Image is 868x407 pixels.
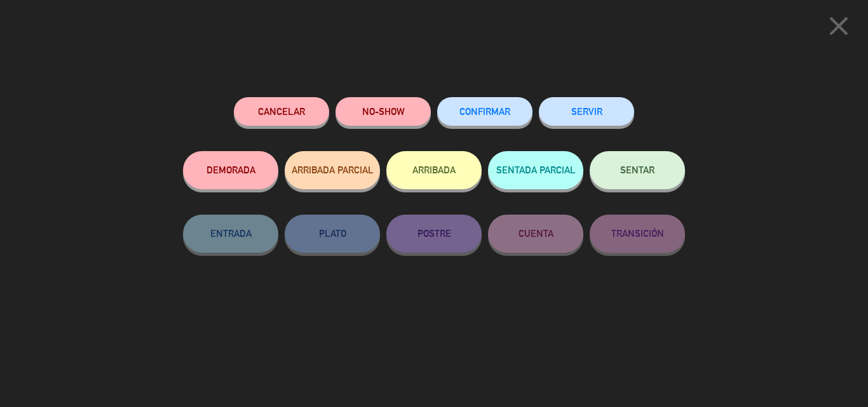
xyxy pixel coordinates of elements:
[234,97,329,126] button: Cancelar
[488,151,583,189] button: SENTADA PARCIAL
[183,215,278,253] button: ENTRADA
[539,97,634,126] button: SERVIR
[437,97,532,126] button: CONFIRMAR
[823,10,855,42] i: close
[285,151,380,189] button: ARRIBADA PARCIAL
[620,164,654,175] span: SENTAR
[285,215,380,253] button: PLATO
[590,215,685,253] button: TRANSICIÓN
[819,10,858,47] button: close
[590,151,685,189] button: SENTAR
[386,215,482,253] button: POSTRE
[386,151,482,189] button: ARRIBADA
[459,106,510,117] span: CONFIRMAR
[183,151,278,189] button: DEMORADA
[292,164,374,175] span: ARRIBADA PARCIAL
[488,215,583,253] button: CUENTA
[336,97,431,126] button: NO-SHOW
